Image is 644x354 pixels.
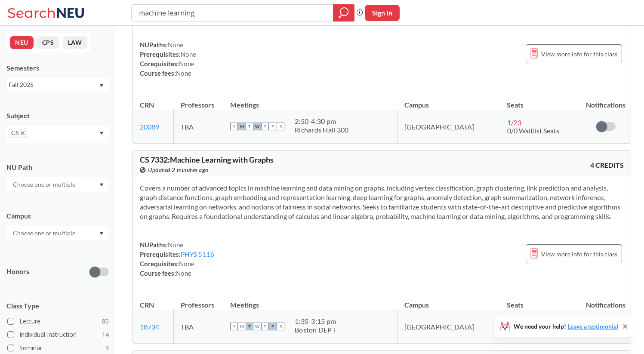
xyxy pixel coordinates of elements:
div: NU Path [6,163,109,172]
svg: Dropdown arrow [99,132,104,135]
div: magnifying glass [333,4,354,22]
button: LAW [63,36,87,49]
th: Seats [500,292,581,310]
span: S [230,123,238,130]
div: CSX to remove pillDropdown arrow [6,126,109,143]
span: M [238,123,246,130]
span: None [168,41,183,49]
div: Dropdown arrow [6,226,109,240]
span: None [181,50,196,58]
div: Subject [6,111,109,120]
input: Choose one or multiple [9,228,81,238]
span: None [176,269,191,277]
span: T [261,123,269,130]
div: 1:35 - 3:15 pm [295,317,336,326]
span: M [238,323,246,330]
svg: X to remove pill [21,131,25,135]
span: None [179,60,194,68]
div: CRN [140,100,154,110]
span: S [277,323,284,330]
span: None [179,260,194,268]
input: Choose one or multiple [9,179,81,190]
th: Campus [397,292,500,310]
td: TBA [174,310,223,343]
label: Individual Instruction [7,329,109,340]
th: Meetings [223,292,397,310]
span: None [176,69,191,77]
span: W [253,323,261,330]
span: Class Type [6,301,109,311]
th: Meetings [223,92,397,110]
div: Fall 2025 [9,80,99,89]
th: Seats [500,92,581,110]
svg: Dropdown arrow [99,84,104,87]
div: Semesters [6,63,109,73]
span: CSX to remove pill [9,128,27,138]
button: Sign In [365,5,400,21]
div: Dropdown arrow [6,177,109,192]
section: Covers a number of advanced topics in machine learning and data mining on graphs, including verte... [140,183,624,221]
span: T [246,323,253,330]
p: Honors [6,267,29,277]
span: 1 / 23 [507,118,521,126]
span: Updated 2 minutes ago [148,165,209,175]
button: CPS [37,36,59,49]
div: NUPaths: Prerequisites: Corequisites: Course fees: [140,40,196,78]
span: T [261,323,269,330]
span: S [230,323,238,330]
span: CS 7332 : Machine Learning with Graphs [140,155,274,164]
th: Notifications [581,292,631,310]
a: Leave a testimonial [567,323,618,330]
span: F [269,323,277,330]
div: Richards Hall 300 [295,126,348,134]
span: We need your help! [514,323,618,329]
div: Fall 2025Dropdown arrow [6,78,109,92]
th: Professors [174,292,223,310]
div: CRN [140,300,154,310]
a: 20089 [140,123,159,131]
th: Notifications [581,92,631,110]
div: 2:50 - 4:30 pm [295,117,348,126]
th: Professors [174,92,223,110]
input: Class, professor, course number, "phrase" [138,6,327,20]
svg: magnifying glass [339,7,349,19]
svg: Dropdown arrow [99,232,104,235]
div: Campus [6,211,109,221]
span: 9 [105,343,109,353]
span: 0/0 Waitlist Seats [507,126,559,135]
td: [GEOGRAPHIC_DATA] [397,310,500,343]
td: [GEOGRAPHIC_DATA] [397,110,500,143]
th: Campus [397,92,500,110]
div: NUPaths: Prerequisites: Corequisites: Course fees: [140,240,214,278]
span: W [253,123,261,130]
span: T [246,123,253,130]
svg: Dropdown arrow [99,183,104,187]
span: View more info for this class [541,249,617,259]
button: NEU [10,36,34,49]
a: PHYS 5116 [181,250,214,258]
span: None [168,241,183,249]
label: Lecture [7,316,109,327]
td: TBA [174,110,223,143]
a: 18734 [140,323,159,331]
div: Boston DEPT [295,326,336,334]
span: 14 [102,330,109,339]
span: 80 [102,317,109,326]
span: F [269,123,277,130]
label: Seminar [7,342,109,354]
span: S [277,123,284,130]
span: 4 CREDITS [590,160,624,170]
span: View more info for this class [541,49,617,59]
